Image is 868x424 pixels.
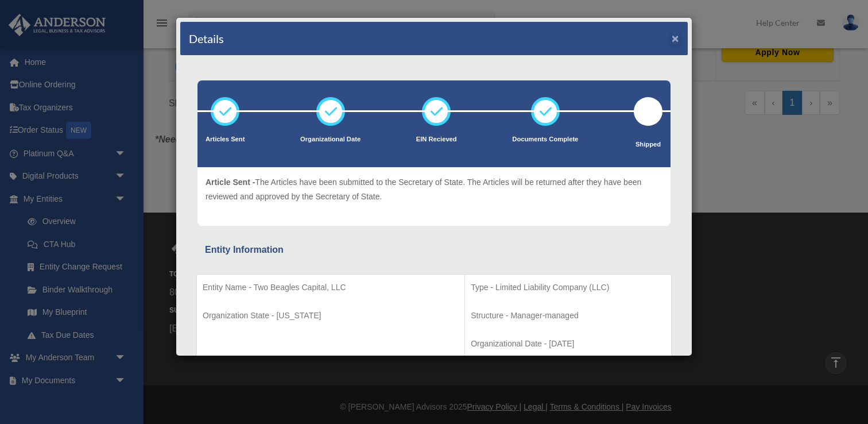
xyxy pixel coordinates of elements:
[189,30,224,47] h4: Details
[672,32,679,44] button: ×
[416,134,457,145] p: EIN Recieved
[203,280,459,295] p: Entity Name - Two Beagles Capital, LLC
[512,134,578,145] p: Documents Complete
[471,309,665,323] p: Structure - Manager-managed
[206,134,245,145] p: Articles Sent
[206,178,255,187] span: Article Sent -
[300,134,361,145] p: Organizational Date
[471,280,665,295] p: Type - Limited Liability Company (LLC)
[205,242,663,258] div: Entity Information
[471,337,665,351] p: Organizational Date - [DATE]
[634,139,662,151] p: Shipped
[203,309,459,323] p: Organization State - [US_STATE]
[206,175,662,203] p: The Articles have been submitted to the Secretary of State. The Articles will be returned after t...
